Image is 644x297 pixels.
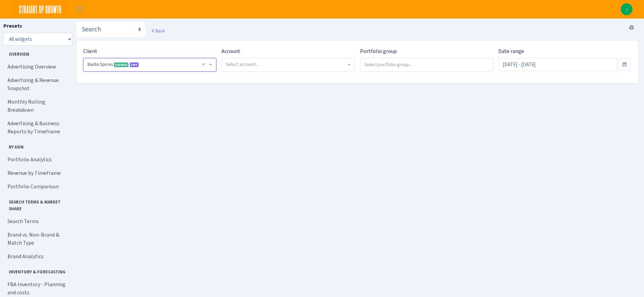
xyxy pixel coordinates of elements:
[151,28,165,34] a: Back
[84,58,216,71] span: Badia Spices <span class="badge badge-success">Current</span><span class="badge badge-primary">AM...
[4,48,71,57] span: Overview
[71,4,88,15] button: Toggle navigation
[3,22,22,30] label: Presets
[3,215,71,228] a: Search Terms
[221,47,240,55] label: Account
[4,196,71,212] span: Search Terms & Market Share
[621,3,633,15] img: zachary.voniderstein
[4,266,71,275] span: Inventory & Forecasting
[114,62,128,67] span: Current
[3,153,71,166] a: Portfolio Analytics
[4,141,71,150] span: By ASIN
[3,166,71,180] a: Revenue by Timeframe
[3,74,71,95] a: Advertising & Revenue Snapshot
[360,58,493,71] input: Select portfolio group...
[3,250,71,263] a: Brand Analytics
[3,95,71,117] a: Monthly Rolling Breakdown
[3,228,71,250] a: Brand vs. Non-Brand & Match Type
[202,61,205,68] span: Remove all items
[130,62,139,67] span: AMC
[83,47,97,55] label: Client
[3,60,71,74] a: Advertising Overview
[88,61,208,68] span: Badia Spices <span class="badge badge-success">Current</span><span class="badge badge-primary">AM...
[3,180,71,193] a: Portfolio Comparison
[3,117,71,138] a: Advertising & Business Reports by Timeframe
[226,61,259,67] span: Select account...
[621,3,633,15] a: z
[360,47,397,55] label: Portfolio group
[498,47,524,55] label: Date range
